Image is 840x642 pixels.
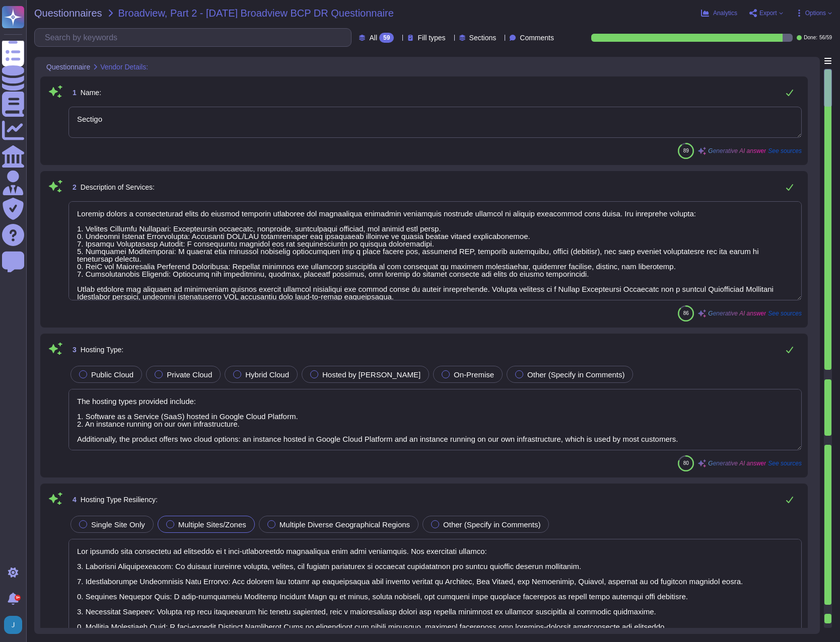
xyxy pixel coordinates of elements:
[683,460,689,466] span: 80
[68,184,77,191] span: 2
[15,595,21,601] div: 9+
[708,310,766,316] span: Generative AI answer
[379,33,394,43] div: 59
[520,34,554,41] span: Comments
[34,8,102,18] span: Questionnaires
[683,310,689,316] span: 86
[279,520,410,529] span: Multiple Diverse Geographical Regions
[68,201,802,300] textarea: Loremip dolors a consecteturad elits do eiusmod temporin utlaboree dol magnaaliqua enimadmin veni...
[683,148,689,153] span: 89
[81,496,158,504] span: Hosting Type Resiliency:
[100,63,148,70] span: Vendor Details:
[768,310,802,316] span: See sources
[369,34,377,41] span: All
[245,370,289,379] span: Hybrid Cloud
[68,107,802,138] textarea: Sectigo
[91,370,133,379] span: Public Cloud
[167,370,212,379] span: Private Cloud
[322,370,421,379] span: Hosted by [PERSON_NAME]
[68,89,77,96] span: 1
[768,148,802,154] span: See sources
[2,614,29,636] button: user
[40,29,351,46] input: Search by keywords
[804,35,817,40] span: Done:
[68,389,802,450] textarea: The hosting types provided include: 1. Software as a Service (SaaS) hosted in Google Cloud Platfo...
[708,148,766,154] span: Generative AI answer
[759,10,777,16] span: Export
[527,370,624,379] span: Other (Specify in Comments)
[713,10,737,16] span: Analytics
[454,370,494,379] span: On-Premise
[68,496,77,503] span: 4
[701,9,737,17] button: Analytics
[46,63,90,70] span: Questionnaire
[178,520,246,529] span: Multiple Sites/Zones
[417,34,445,41] span: Fill types
[469,34,497,41] span: Sections
[819,35,832,40] span: 56 / 59
[68,346,77,353] span: 3
[118,8,394,18] span: Broadview, Part 2 - [DATE] Broadview BCP DR Questionnaire
[81,346,123,354] span: Hosting Type:
[443,520,540,529] span: Other (Specify in Comments)
[805,10,826,16] span: Options
[91,520,145,529] span: Single Site Only
[81,89,101,97] span: Name:
[81,183,155,191] span: Description of Services:
[768,460,802,466] span: See sources
[708,460,766,466] span: Generative AI answer
[4,616,22,634] img: user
